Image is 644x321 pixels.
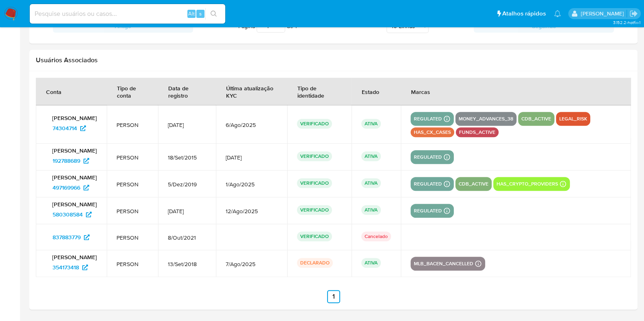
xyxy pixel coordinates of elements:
[36,56,631,64] h2: Usuários Associados
[205,8,222,20] button: search-icon
[199,10,202,17] span: s
[613,19,640,26] span: 3.152.2-hotfix-1
[30,9,225,19] input: Pesquise usuários ou casos...
[580,10,626,17] p: jhonata.costa@mercadolivre.com
[502,9,546,18] span: Atalhos rápidos
[188,10,195,17] span: Alt
[554,10,561,17] a: Notificações
[629,9,638,18] a: Sair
